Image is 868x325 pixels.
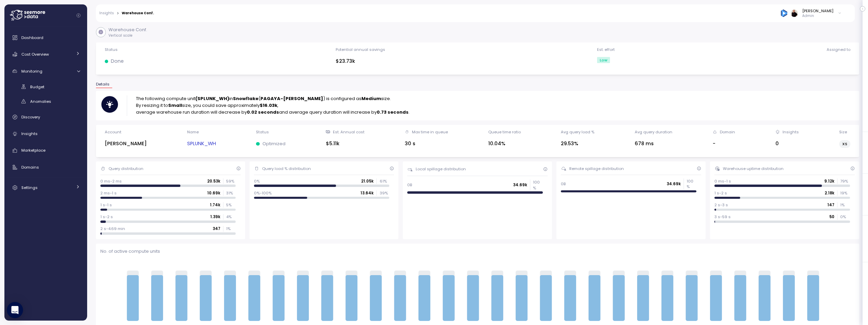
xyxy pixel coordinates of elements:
div: Domain [720,129,735,135]
p: Optimized [262,140,285,147]
button: Collapse navigation [74,13,83,18]
p: 31 % [226,190,236,196]
span: Budget [30,84,44,90]
div: Name [187,129,199,135]
p: 347 [213,226,220,231]
span: Cost Overview [21,52,49,57]
div: $5.11k [326,140,364,148]
p: 9.12k [824,178,834,184]
div: Est. Annual cost [333,129,364,135]
div: Queue time ratio [488,129,521,135]
p: Vertical scale [108,33,147,38]
div: Local spillage distribution [416,166,466,172]
span: Domains [21,165,39,170]
p: 1 % [840,202,850,208]
div: Avg query duration [635,129,672,135]
p: Admin [802,14,833,18]
span: Insights [21,131,38,136]
span: XS [842,140,847,148]
a: Insights [7,127,84,140]
div: $23.73k [336,57,385,65]
div: 10.04% [488,140,521,148]
div: Low [597,57,610,63]
div: Insights [783,129,799,135]
p: 1 s-2 s [714,190,727,196]
a: Settings [7,181,84,194]
p: 3 s-59 s [714,214,731,219]
p: 1 s-2 s [100,214,113,219]
p: 2 s-3 s [714,202,728,208]
strong: Small [168,102,182,109]
span: Details [96,82,110,86]
div: Size [839,129,847,135]
span: Anomalies [30,99,51,104]
p: 1 s-1 s [100,202,112,208]
p: 61 % [380,178,389,184]
div: Warehouse uptime distribution [723,166,784,171]
div: Warehouse Conf. [122,12,154,15]
div: Open Intercom Messenger [7,302,23,318]
div: Query load % distribution [262,166,311,171]
p: 19 % [840,190,850,196]
p: 0%-100% [254,190,272,196]
p: 100 % [687,178,696,190]
a: Insights [99,12,114,15]
a: Dashboard [7,31,84,44]
div: 29.53% [561,140,594,148]
div: Remote spillage distribution [569,166,624,171]
div: 30 s [405,140,448,148]
p: 1 % [226,226,236,231]
p: Warehouse Conf. [108,26,147,33]
strong: Medium [361,95,381,102]
p: 34.69k [667,181,681,187]
p: 50 [829,214,834,219]
a: Cost Overview [7,47,84,61]
img: 684936bde12995657316ed44.PNG [781,9,788,17]
p: 34.69k [513,182,527,188]
div: Status [256,129,269,135]
p: 10.69k [207,190,220,196]
p: 147 [827,202,834,208]
span: Monitoring [21,69,42,74]
strong: 0.73 seconds [377,109,409,115]
div: [PERSON_NAME] [802,8,833,14]
a: Monitoring [7,64,84,78]
p: 1.74k [210,202,220,208]
p: 4 % [226,214,236,219]
a: Budget [7,81,84,92]
img: ALV-UjUJAeZBDCndkw0oq6pzN-Au8NrSejMAx5q4negPPGNKOg-7FGhrVngNWQ2XLy3bau3KTh10-Mhb-7mD_O0EFz0wNOKSR... [791,9,798,17]
p: 2.18k [825,190,834,196]
p: 21.05k [361,178,374,184]
div: Query distribution [108,166,143,171]
div: Est. effort [597,47,615,52]
p: 0 ms-2 ms [100,178,122,184]
p: 13.64k [360,190,374,196]
a: Domains [7,160,84,174]
p: 0 ms-1 s [714,178,731,184]
p: 2 ms-1 s [100,190,117,196]
span: Settings [21,185,38,190]
a: Marketplace [7,144,84,157]
p: 1.39k [210,214,220,219]
p: 2 s-4.69 min [100,226,125,231]
div: Status [105,47,118,52]
div: > [117,11,119,16]
strong: $16.03k [260,102,277,109]
p: 0B [561,181,566,187]
p: 5 % [226,202,236,208]
p: 39 % [380,190,389,196]
div: Avg query load % [561,129,594,135]
p: 0 % [840,214,850,219]
p: 59 % [226,178,236,184]
strong: 0.02 seconds [247,109,279,115]
div: Account [105,129,121,135]
strong: (SPLUNK_WH) [195,95,229,102]
p: average warehouse run duration will decrease by and average query duration will increase by . [136,109,410,116]
div: 0 [775,140,799,148]
a: Discovery [7,110,84,124]
span: Discovery [21,114,40,120]
div: Assigned to [827,47,850,52]
span: Dashboard [21,35,43,40]
div: - [713,140,735,148]
p: 79 % [840,178,850,184]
